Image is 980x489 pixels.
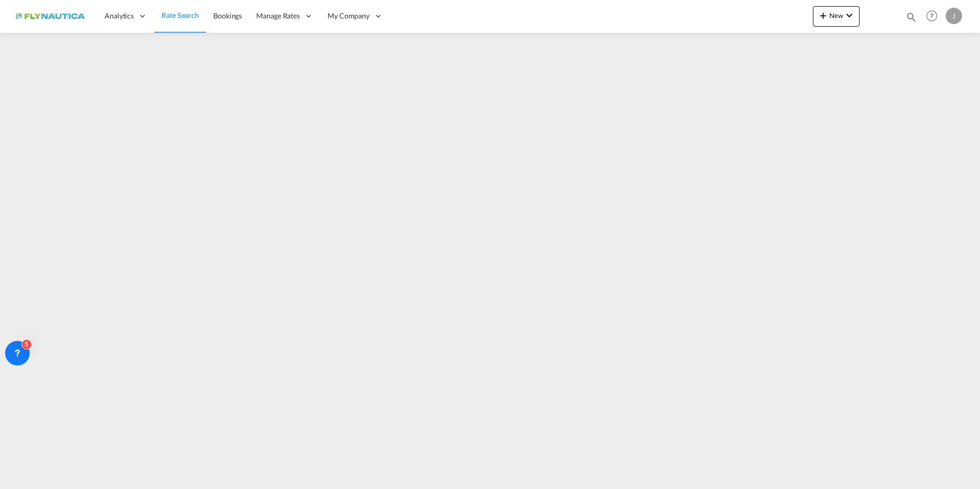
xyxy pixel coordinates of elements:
img: dbeec6a0202a11f0ab01a7e422f9ff92.png [15,5,85,28]
span: My Company [328,11,370,21]
div: J [946,8,962,24]
span: Manage Rates [256,11,300,21]
span: Bookings [213,11,242,20]
md-icon: icon-magnify [906,11,917,23]
span: Rate Search [161,11,199,19]
button: icon-plus 400-fgNewicon-chevron-down [813,6,860,27]
div: icon-magnify [906,11,917,27]
md-icon: icon-plus 400-fg [817,9,829,22]
md-icon: icon-chevron-down [843,9,855,22]
span: Analytics [105,11,134,21]
div: Help [923,7,946,26]
span: Help [923,7,941,25]
span: New [817,11,855,19]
